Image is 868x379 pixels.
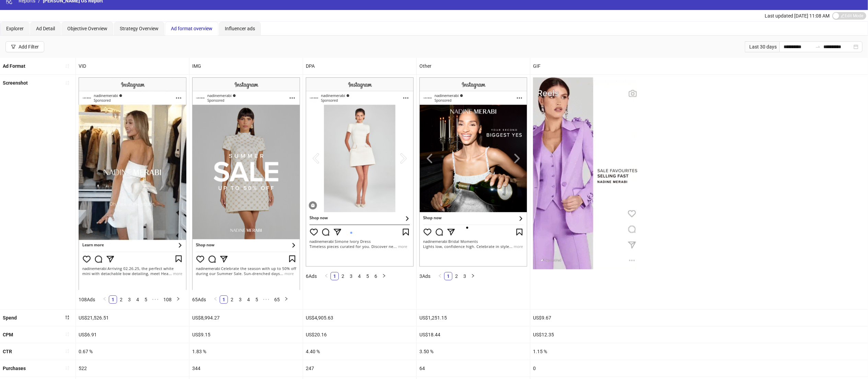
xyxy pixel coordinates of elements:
span: 6 Ads [306,273,317,279]
span: right [176,297,180,301]
li: Previous Page [101,295,109,304]
li: 1 [444,272,452,280]
div: 522 [76,360,189,377]
div: US$9.67 [530,310,644,326]
button: right [380,272,388,280]
div: Other [417,58,530,74]
a: 4 [356,272,363,280]
li: Previous Page [322,272,331,280]
button: left [101,295,109,304]
span: right [382,274,386,278]
a: 4 [245,296,252,303]
span: 65 Ads [192,297,206,302]
span: ••• [261,295,272,304]
div: GIF [530,58,644,74]
a: 4 [134,296,141,303]
li: 4 [244,295,253,304]
li: Next Page [174,295,182,304]
span: sort-ascending [65,64,70,68]
a: 1 [331,272,338,280]
li: 4 [134,295,142,304]
div: 64 [417,360,530,377]
span: to [815,44,821,50]
a: 2 [228,296,236,303]
li: 1 [220,295,228,304]
a: 5 [253,296,261,303]
b: CTR [3,349,12,354]
span: filter [11,44,16,49]
div: Add Filter [19,44,39,50]
b: Ad Format [3,63,25,69]
li: 3 [461,272,469,280]
span: right [471,274,475,278]
div: US$8,994.27 [189,310,303,326]
div: 0.67 % [76,343,189,360]
span: ••• [150,295,161,304]
span: Objective Overview [67,26,107,31]
button: left [322,272,331,280]
span: Influencer ads [225,26,255,31]
span: Strategy Overview [120,26,159,31]
div: IMG [189,58,303,74]
div: VID [76,58,189,74]
li: 5 [363,272,372,280]
a: 1 [109,296,117,303]
button: Add Filter [5,41,44,52]
button: left [436,272,444,280]
a: 1 [444,272,452,280]
li: 5 [253,295,261,304]
span: sort-descending [65,315,70,320]
b: Spend [3,315,17,321]
div: 344 [189,360,303,377]
img: Screenshot 120227523641280780 [419,77,527,267]
span: sort-ascending [65,366,70,370]
li: 3 [347,272,355,280]
a: 6 [372,272,380,280]
div: US$21,526.51 [76,310,189,326]
span: sort-ascending [65,349,70,354]
button: right [282,295,290,304]
a: 3 [126,296,133,303]
li: 3 [236,295,244,304]
button: left [211,295,220,304]
li: 6 [372,272,380,280]
button: right [469,272,477,280]
img: Screenshot 120229771018040780 [533,77,641,269]
li: 5 [142,295,150,304]
a: 1 [220,296,228,303]
div: Last 30 days [745,41,779,52]
li: 2 [117,295,125,304]
div: US$18.44 [417,326,530,343]
li: Next 5 Pages [150,295,161,304]
div: 4.40 % [303,343,416,360]
li: Previous Page [436,272,444,280]
div: DPA [303,58,416,74]
span: sort-ascending [65,332,70,337]
span: Last updated [DATE] 11:08 AM [765,13,830,19]
li: 4 [355,272,363,280]
a: 2 [453,272,460,280]
div: 1.15 % [530,343,644,360]
div: US$9.15 [189,326,303,343]
b: Purchases [3,366,26,371]
li: 1 [109,295,117,304]
span: left [103,297,107,301]
a: 65 [272,296,282,303]
li: Next Page [380,272,388,280]
div: US$4,905.63 [303,310,416,326]
li: 2 [339,272,347,280]
img: Screenshot 120228395090260780 [192,77,300,290]
span: sort-ascending [65,80,70,85]
div: US$20.16 [303,326,416,343]
span: left [213,297,218,301]
b: CPM [3,332,13,337]
button: right [174,295,182,304]
li: Next Page [282,295,290,304]
div: US$12.35 [530,326,644,343]
a: 3 [461,272,468,280]
div: US$1,251.15 [417,310,530,326]
a: 108 [161,296,174,303]
a: 2 [339,272,347,280]
li: 2 [228,295,236,304]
